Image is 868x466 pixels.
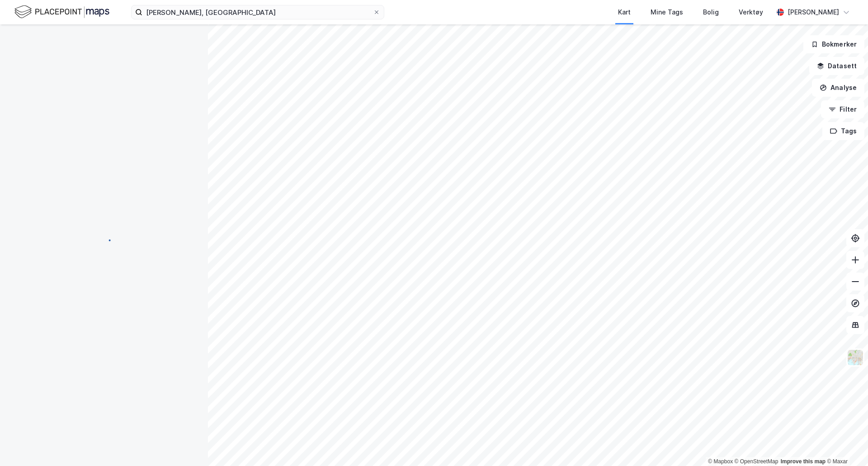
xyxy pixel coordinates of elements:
div: Bolig [703,7,719,18]
a: Mapbox [708,458,733,465]
input: Søk på adresse, matrikkel, gårdeiere, leietakere eller personer [142,5,373,19]
button: Tags [822,122,864,140]
img: Z [847,349,864,366]
button: Bokmerker [803,35,864,53]
img: logo.f888ab2527a4732fd821a326f86c7f29.svg [14,4,109,20]
button: Analyse [812,79,864,97]
div: Verktøy [739,7,763,18]
button: Filter [821,100,864,118]
a: Improve this map [781,458,826,465]
div: Kart [618,7,631,18]
div: [PERSON_NAME] [788,7,839,18]
iframe: Chat Widget [823,423,868,466]
div: Mine Tags [651,7,683,18]
a: OpenStreetMap [735,458,778,465]
img: spinner.a6d8c91a73a9ac5275cf975e30b51cfb.svg [97,233,111,247]
button: Datasett [809,57,864,75]
div: Kontrollprogram for chat [823,423,868,466]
